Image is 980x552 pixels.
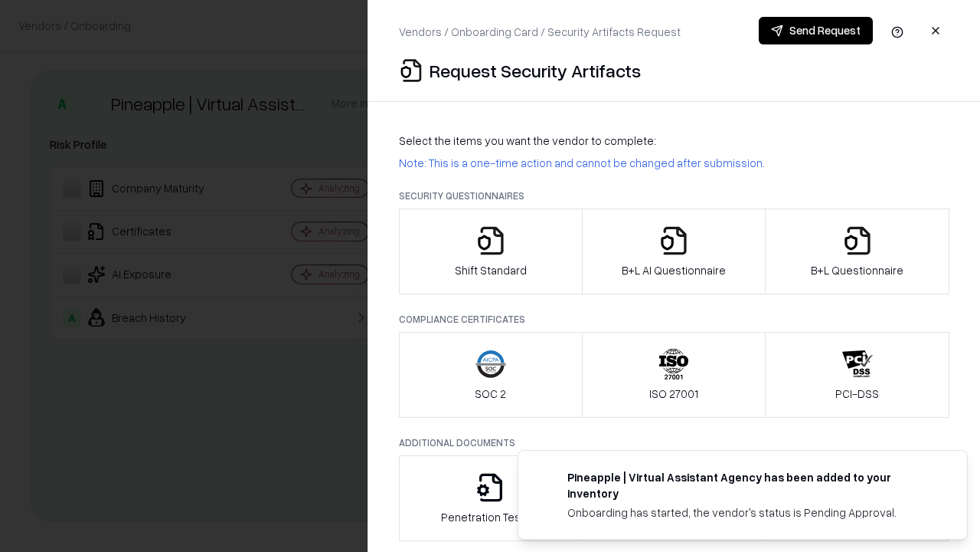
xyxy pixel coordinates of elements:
[567,469,930,501] div: Pineapple | Virtual Assistant Agency has been added to your inventory
[399,313,949,326] p: Compliance Certificates
[835,386,879,402] p: PCI-DSS
[582,209,766,294] button: B+L AI Questionnaire
[765,209,949,294] button: B+L Questionnaire
[399,155,949,171] p: Note: This is a one-time action and cannot be changed after submission.
[811,262,903,278] p: B+L Questionnaire
[399,332,583,418] button: SOC 2
[765,332,949,418] button: PCI-DSS
[399,209,583,294] button: Shift Standard
[399,24,681,40] p: Vendors / Onboarding Card / Security Artifacts Request
[649,386,698,402] p: ISO 27001
[537,469,555,488] img: trypineapple.com
[441,509,540,525] p: Penetration Testing
[430,58,641,83] p: Request Security Artifacts
[399,133,949,149] p: Select the items you want the vendor to complete:
[475,386,506,402] p: SOC 2
[455,262,527,278] p: Shift Standard
[622,262,726,278] p: B+L AI Questionnaire
[399,455,583,541] button: Penetration Testing
[582,332,766,418] button: ISO 27001
[759,17,873,44] button: Send Request
[567,504,930,521] div: Onboarding has started, the vendor's status is Pending Approval.
[399,436,949,449] p: Additional Documents
[399,189,949,202] p: Security Questionnaires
